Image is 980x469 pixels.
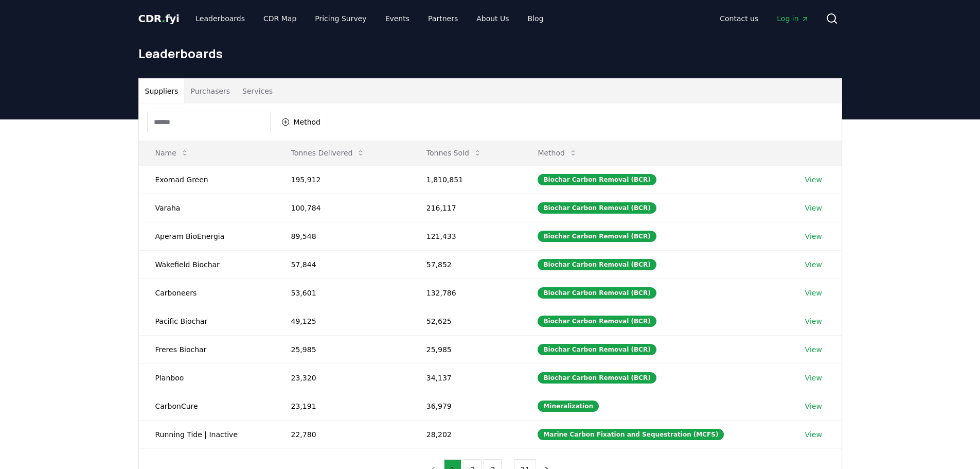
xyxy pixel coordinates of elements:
[275,307,410,335] td: 49,125
[236,79,279,103] button: Services
[184,79,236,103] button: Purchasers
[275,420,410,448] td: 22,780
[777,13,809,24] span: Log in
[139,279,275,307] td: Carboneers
[139,79,185,103] button: Suppliers
[307,9,375,28] a: Pricing Survey
[187,9,253,28] a: Leaderboards
[255,9,305,28] a: CDR Map
[138,45,842,62] h1: Leaderboards
[138,12,180,25] span: CDR fyi
[410,194,522,222] td: 216,117
[420,9,466,28] a: Partners
[139,363,275,392] td: Planboo
[275,222,410,250] td: 89,548
[410,420,522,448] td: 28,202
[139,420,275,448] td: Running Tide | Inactive
[275,165,410,194] td: 195,912
[139,250,275,279] td: Wakefield Biochar
[275,194,410,222] td: 100,784
[275,335,410,363] td: 25,985
[410,222,522,250] td: 121,433
[538,429,724,440] div: Marine Carbon Fixation and Sequestration (MCFS)
[538,316,656,327] div: Biochar Carbon Removal (BCR)
[410,335,522,363] td: 25,985
[805,231,822,241] a: View
[410,363,522,392] td: 34,137
[538,287,656,299] div: Biochar Carbon Removal (BCR)
[410,250,522,279] td: 57,852
[805,175,822,185] a: View
[805,373,822,383] a: View
[769,9,817,28] a: Log in
[147,143,197,163] button: Name
[377,9,418,28] a: Events
[139,392,275,420] td: CarbonCure
[139,194,275,222] td: Varaha
[275,250,410,279] td: 57,844
[538,372,656,384] div: Biochar Carbon Removal (BCR)
[139,222,275,250] td: Aperam BioEnergia
[275,279,410,307] td: 53,601
[711,9,817,28] nav: Main
[410,279,522,307] td: 132,786
[538,259,656,270] div: Biochar Carbon Removal (BCR)
[410,165,522,194] td: 1,810,851
[410,307,522,335] td: 52,625
[139,165,275,194] td: Exomad Green
[468,9,517,28] a: About Us
[418,143,490,163] button: Tonnes Sold
[805,203,822,213] a: View
[805,288,822,298] a: View
[139,307,275,335] td: Pacific Biochar
[805,259,822,270] a: View
[187,9,551,28] nav: Main
[138,11,180,26] a: CDR.fyi
[410,392,522,420] td: 36,979
[275,392,410,420] td: 23,191
[538,401,599,412] div: Mineralization
[711,9,767,28] a: Contact us
[162,12,165,25] span: .
[805,401,822,411] a: View
[805,429,822,440] a: View
[275,114,328,130] button: Method
[538,344,656,355] div: Biochar Carbon Removal (BCR)
[520,9,552,28] a: Blog
[529,143,585,163] button: Method
[538,174,656,185] div: Biochar Carbon Removal (BCR)
[805,316,822,326] a: View
[805,344,822,355] a: View
[538,202,656,214] div: Biochar Carbon Removal (BCR)
[275,363,410,392] td: 23,320
[283,143,373,163] button: Tonnes Delivered
[538,231,656,242] div: Biochar Carbon Removal (BCR)
[139,335,275,363] td: Freres Biochar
